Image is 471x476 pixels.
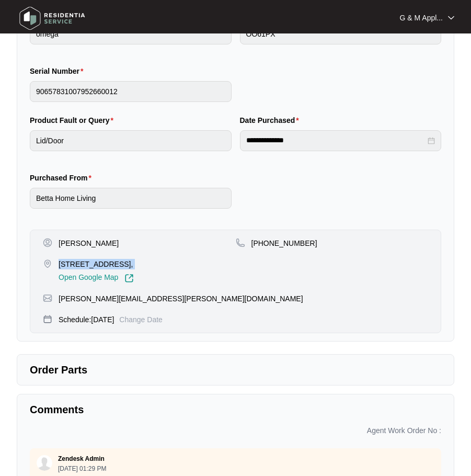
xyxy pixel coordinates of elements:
label: Purchased From [30,173,96,183]
img: map-pin [43,314,52,324]
input: Serial Number [30,81,232,102]
img: map-pin [43,259,52,268]
p: [DATE] 01:29 PM [58,466,106,472]
p: Order Parts [30,362,441,377]
img: dropdown arrow [448,15,454,20]
p: Zendesk Admin [58,455,105,463]
input: Product Fault or Query [30,130,232,151]
p: Comments [30,402,228,417]
img: user.svg [37,455,52,471]
a: Open Google Map [59,274,134,283]
p: G & M Appl... [400,13,443,23]
img: user-pin [43,238,52,247]
img: Link-External [124,274,134,283]
p: [PERSON_NAME][EMAIL_ADDRESS][PERSON_NAME][DOMAIN_NAME] [59,293,303,304]
label: Date Purchased [240,115,303,126]
p: [STREET_ADDRESS], [59,259,134,269]
label: Product Fault or Query [30,115,118,126]
p: Schedule: [DATE] [59,314,114,325]
p: [PERSON_NAME] [59,238,119,248]
input: Purchased From [30,188,232,209]
img: map-pin [236,238,245,247]
label: Serial Number [30,66,87,76]
img: residentia service logo [16,3,89,34]
p: [PHONE_NUMBER] [251,238,317,248]
p: Change Date [119,314,163,325]
img: map-pin [43,293,52,303]
input: Date Purchased [246,135,426,146]
p: Agent Work Order No : [367,425,441,436]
